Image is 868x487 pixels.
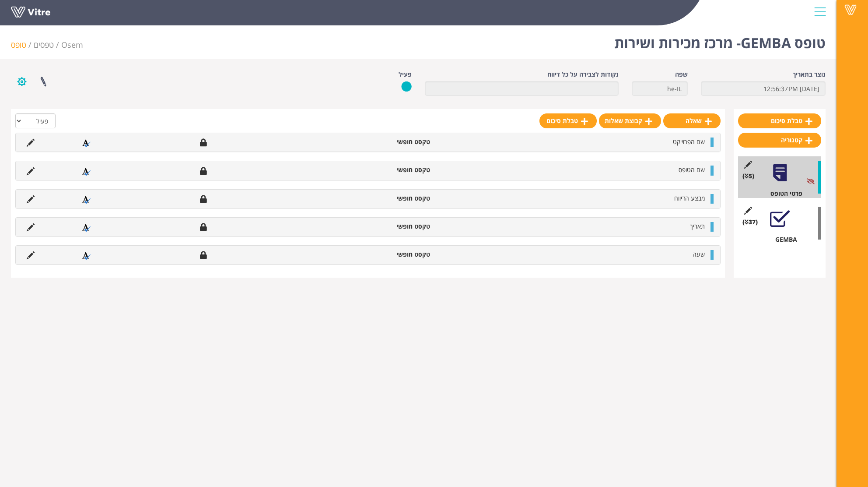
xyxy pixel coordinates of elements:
label: פעיל [399,70,412,79]
span: שם הטופס [679,166,705,174]
li: טקסט חופשי [332,166,435,174]
a: טבלת סיכום [539,113,597,128]
a: קבוצת שאלות [599,113,661,128]
a: שאלה [663,113,721,128]
span: (5 ) [742,172,754,180]
li: טקסט חופשי [332,138,435,146]
div: GEMBA [745,235,821,244]
a: טפסים [34,39,54,50]
span: (37 ) [742,218,758,226]
li: טקסט חופשי [332,194,435,203]
li: טקסט חופשי [332,222,435,231]
a: טבלת סיכום [738,113,821,128]
span: שם הפרוייקט [673,138,705,146]
div: פרטי הטופס [745,189,821,198]
label: נקודות לצבירה על כל דיווח [547,70,619,79]
img: yes [401,81,412,92]
span: 402 [61,39,83,50]
span: שעה [693,250,705,258]
label: שפה [675,70,688,79]
span: תאריך [690,222,705,230]
li: טקסט חופשי [332,250,435,259]
label: נוצר בתאריך [793,70,826,79]
h1: טופס GEMBA- מרכז מכירות ושירות [614,22,826,59]
span: מבצע הדיווח [674,194,705,202]
a: קטגוריה [738,133,821,148]
li: טופס [11,39,34,51]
